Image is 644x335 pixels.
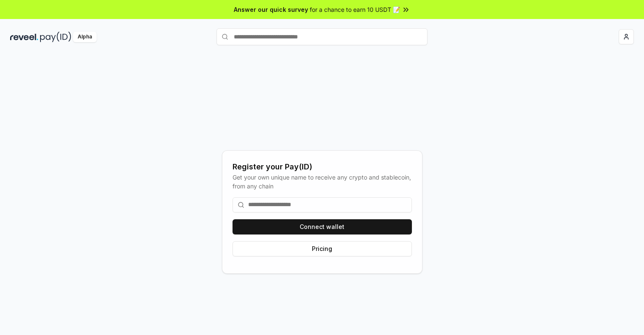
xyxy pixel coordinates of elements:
img: pay_id [40,32,71,42]
img: reveel_dark [10,32,38,42]
div: Register your Pay(ID) [233,161,412,173]
button: Connect wallet [233,219,412,234]
div: Alpha [73,32,97,42]
button: Pricing [233,241,412,256]
span: Answer our quick survey [234,5,308,14]
div: Get your own unique name to receive any crypto and stablecoin, from any chain [233,173,412,191]
span: for a chance to earn 10 USDT 📝 [310,5,400,14]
